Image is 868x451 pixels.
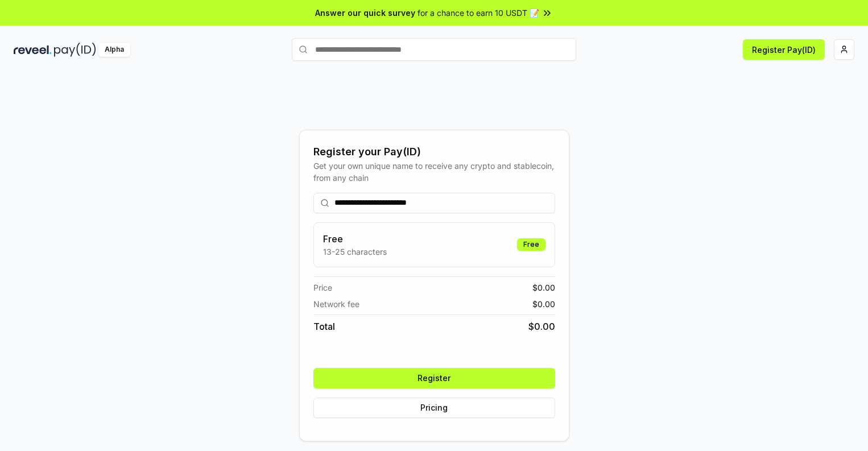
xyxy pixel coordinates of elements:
[313,282,332,293] span: Price
[14,43,52,57] img: reveel_dark
[313,368,555,388] button: Register
[313,144,555,160] div: Register your Pay(ID)
[743,39,825,60] button: Register Pay(ID)
[528,320,555,333] span: $ 0.00
[54,43,96,57] img: pay_id
[98,43,130,57] div: Alpha
[517,238,545,251] div: Free
[313,398,555,418] button: Pricing
[532,282,555,293] span: $ 0.00
[313,160,555,184] div: Get your own unique name to receive any crypto and stablecoin, from any chain
[418,7,539,19] span: for a chance to earn 10 USDT 📝
[532,298,555,310] span: $ 0.00
[323,232,387,246] h3: Free
[313,298,359,310] span: Network fee
[323,246,387,258] p: 13-25 characters
[315,7,415,19] span: Answer our quick survey
[313,320,335,333] span: Total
